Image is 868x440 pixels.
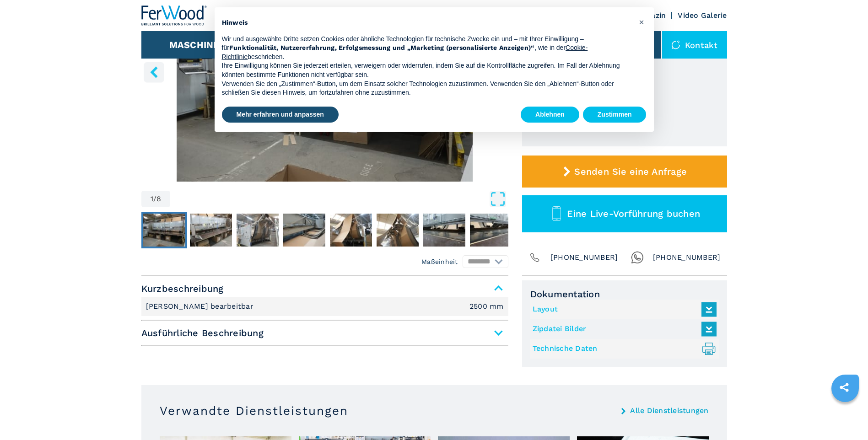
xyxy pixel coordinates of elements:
a: Layout [533,302,712,317]
img: Ferwood [141,5,207,26]
span: Dokumentation [530,289,719,300]
img: Phone [528,251,541,264]
button: Go to Slide 7 [421,212,467,248]
div: Kontakt [662,31,727,59]
img: Kontakt [671,40,680,49]
a: Cookie-Richtlinie [222,44,588,60]
span: 8 [156,195,161,203]
p: Wir und ausgewählte Dritte setzen Cookies oder ähnliche Technologien für technische Zwecke ein un... [222,35,632,62]
button: Go to Slide 4 [281,212,327,248]
button: Go to Slide 5 [328,212,374,248]
span: [PHONE_NUMBER] [550,251,618,264]
img: 5c6d88098d0d7f8a34cf6a51d1d68b25 [143,214,185,247]
p: [PERSON_NAME] bearbeitbar [146,301,256,311]
img: Whatsapp [631,251,644,264]
button: Ablehnen [521,107,579,123]
button: Go to Slide 3 [235,212,280,248]
img: c636fb84b8a4c39377a56f0e28f6b828 [470,214,512,247]
span: / [153,195,156,203]
button: Mehr erfahren und anpassen [222,107,339,123]
a: sharethis [833,376,856,399]
span: Senden Sie eine Anfrage [574,166,687,177]
button: Schließen Sie diesen Hinweis [635,15,649,29]
span: [PHONE_NUMBER] [653,251,721,264]
button: Go to Slide 1 [141,212,187,248]
a: Technische Daten [533,341,712,356]
a: Zipdatei Bilder [533,322,712,337]
button: Zustimmen [583,107,647,123]
button: Maschinen [169,39,226,50]
h2: Hinweis [222,18,632,27]
img: 6dc07eeaa5c88dd97382c8623f4a319a [377,214,419,247]
p: Verwenden Sie den „Zustimmen“-Button, um dem Einsatz solcher Technologien zuzustimmen. Verwenden ... [222,80,632,97]
strong: Funktionalität, Nutzererfahrung, Erfolgsmessung und „Marketing (personalisierte Anzeigen)“ [229,44,535,51]
button: Senden Sie eine Anfrage [522,156,727,188]
img: e31552eb22c8d9ed4647e00c5d05c310 [190,214,232,247]
em: 2500 mm [469,303,504,310]
span: × [639,16,644,27]
a: Alle Dienstleistungen [630,407,708,414]
button: Go to Slide 6 [375,212,421,248]
span: 1 [151,195,153,203]
button: Eine Live-Vorführung buchen [522,195,727,232]
img: 8cefff45afa48f43fad753eafa605925 [330,214,372,247]
h3: Verwandte Dienstleistungen [160,403,348,418]
p: Ihre Einwilligung können Sie jederzeit erteilen, verweigern oder widerrufen, indem Sie auf die Ko... [222,61,632,79]
img: 73f516a45a6d79d047cc00ff51e902d6 [237,214,279,247]
button: left-button [144,62,164,82]
div: Kurzbeschreibung [141,297,508,316]
span: Eine Live-Vorführung buchen [567,208,700,219]
em: Maßeinheit [421,257,458,266]
a: Video Galerie [678,11,727,20]
button: Go to Slide 8 [468,212,514,248]
button: Go to Slide 2 [188,212,234,248]
span: Ausführliche Beschreibung [141,325,508,341]
button: Open Fullscreen [173,191,506,207]
img: 9499e27ebd744978a084ec882ee4d12d [283,214,325,247]
nav: Thumbnail Navigation [141,212,508,248]
span: Kurzbeschreibung [141,280,508,297]
iframe: Chat [829,399,861,433]
img: 630e91181ce4b1a054a629a5ea9e0af1 [423,214,465,247]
